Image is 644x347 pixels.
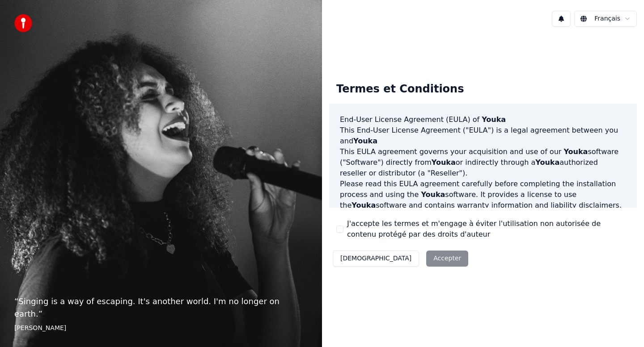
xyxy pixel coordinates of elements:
span: Youka [353,137,377,145]
span: Youka [421,190,445,199]
p: Please read this EULA agreement carefully before completing the installation process and using th... [340,179,626,211]
img: youka [14,14,32,32]
button: [DEMOGRAPHIC_DATA] [333,251,419,267]
footer: [PERSON_NAME] [14,324,308,333]
span: Youka [535,158,559,167]
label: J'accepte les termes et m'engage à éviter l'utilisation non autorisée de contenu protégé par des ... [347,218,630,240]
span: Youka [563,147,588,156]
h3: End-User License Agreement (EULA) of [340,114,626,125]
div: Termes et Conditions [329,75,471,104]
span: Youka [482,115,506,124]
p: This EULA agreement governs your acquisition and use of our software ("Software") directly from o... [340,146,626,179]
p: This End-User License Agreement ("EULA") is a legal agreement between you and [340,125,626,146]
span: Youka [432,158,456,167]
p: “ Singing is a way of escaping. It's another world. I'm no longer on earth. ” [14,295,308,320]
span: Youka [352,201,376,209]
